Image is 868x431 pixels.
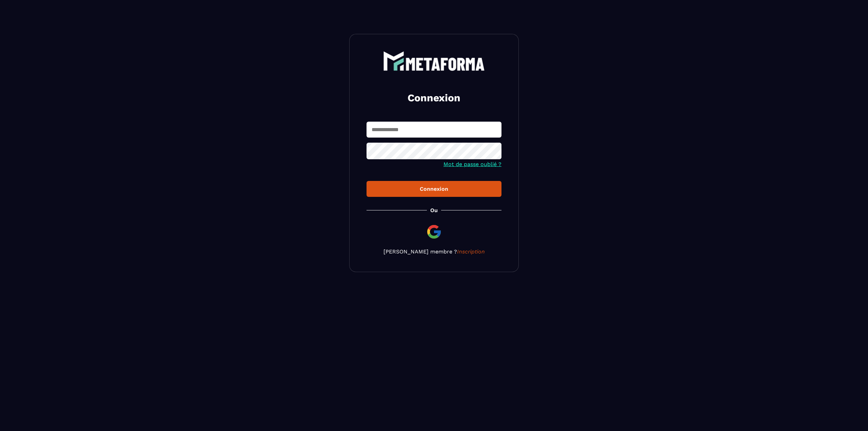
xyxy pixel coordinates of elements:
img: logo [383,51,485,71]
p: Ou [430,207,438,213]
h2: Connexion [375,91,493,105]
img: google [426,224,442,240]
div: Connexion [372,186,496,192]
a: logo [367,51,501,71]
a: Inscription [457,248,485,255]
a: Mot de passe oublié ? [443,161,501,167]
p: [PERSON_NAME] membre ? [367,248,501,255]
button: Connexion [367,181,501,197]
